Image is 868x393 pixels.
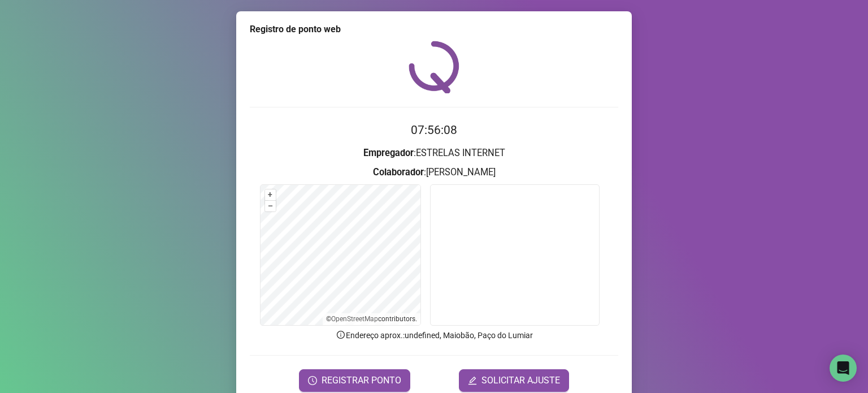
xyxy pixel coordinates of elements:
button: REGISTRAR PONTO [299,369,410,392]
span: REGISTRAR PONTO [322,374,401,387]
strong: Colaborador [373,167,424,178]
button: – [265,201,276,211]
span: info-circle [336,330,346,340]
span: edit [468,376,477,385]
div: Open Intercom Messenger [830,355,857,382]
p: Endereço aprox. : undefined, Maiobão, Paço do Lumiar [250,329,618,342]
button: editSOLICITAR AJUSTE [459,369,569,392]
div: Registro de ponto web [250,23,618,36]
a: OpenStreetMap [331,315,378,323]
time: 07:56:08 [411,123,457,137]
span: SOLICITAR AJUSTE [481,374,560,387]
h3: : [PERSON_NAME] [250,165,618,180]
span: clock-circle [308,376,317,385]
li: © contributors. [326,315,417,323]
button: + [265,189,276,200]
img: QRPoint [409,41,459,93]
h3: : ESTRELAS INTERNET [250,146,618,161]
strong: Empregador [363,148,414,158]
